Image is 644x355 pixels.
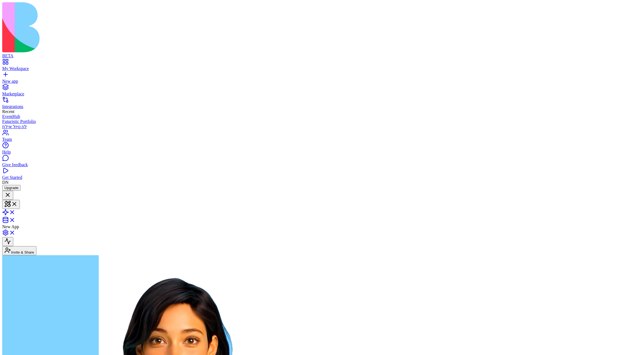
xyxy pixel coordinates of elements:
span: DN [2,180,9,185]
img: logo [2,2,224,52]
a: Get Started [2,170,642,180]
a: My Workspace [2,61,642,71]
button: Upgrade [2,185,21,191]
div: Team [2,137,642,142]
a: New app [2,74,642,84]
a: לוז טיול אילת [2,124,642,129]
div: Give feedback [2,162,642,167]
a: Give feedback [2,157,642,167]
a: Help [2,145,642,155]
a: Futuristic Portfolio [2,119,642,124]
div: Help [2,150,642,155]
span: New App [2,224,19,229]
a: BETA [2,49,642,58]
div: Integrations [2,104,642,109]
a: Marketplace [2,87,642,96]
h1: Welcome back, Don ! 💪 [7,24,76,57]
div: Get Started [2,175,642,180]
div: New app [2,79,642,84]
a: Upgrade [2,185,21,190]
span: Recent [2,109,14,114]
div: Marketplace [2,92,642,96]
a: Team [2,132,642,142]
div: BETA [2,53,642,58]
div: My Workspace [2,66,642,71]
a: Integrations [2,99,642,109]
a: EventHub [2,114,642,119]
button: Invite & Share [2,246,36,255]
